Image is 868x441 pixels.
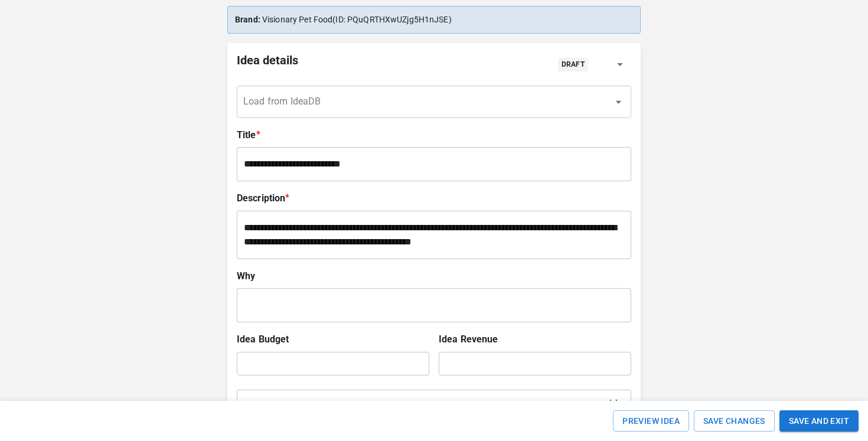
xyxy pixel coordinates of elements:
h6: Title [237,128,256,143]
button: Choose date [597,390,630,423]
button: SAVE AND EXIT [779,410,859,432]
div: rdw-editor [244,298,625,312]
h6: Why [237,269,631,284]
div: Draft [558,58,588,71]
button: SAVE CHANGES [694,410,775,432]
div: rdw-editor [244,221,625,249]
strong: Brand: [235,15,260,24]
h6: Description [237,191,285,206]
button: Preview Idea [613,410,689,432]
h6: Idea Revenue [439,332,631,347]
div: rdw-wrapper [237,211,631,259]
h5: Idea details [237,53,298,76]
div: rdw-editor [244,157,625,171]
p: Visionary Pet Food (ID: PQuQRTHXwUZjg5H1nJSE ) [235,14,633,26]
div: rdw-wrapper [237,289,631,322]
div: rdw-wrapper [237,148,631,181]
h6: Idea Budget [237,332,429,347]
